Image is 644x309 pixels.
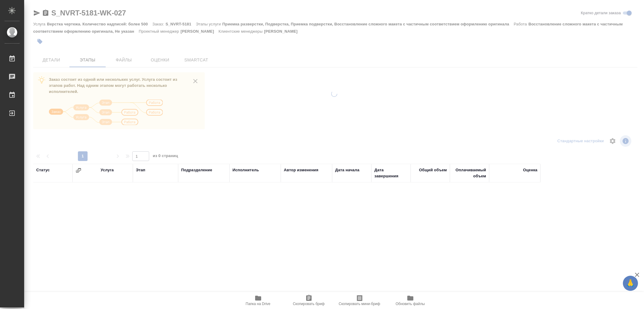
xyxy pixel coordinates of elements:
[36,167,50,173] div: Статус
[232,167,259,173] div: Исполнитель
[623,276,638,291] button: 🙏
[75,167,82,173] button: Сгруппировать
[453,167,486,179] div: Оплачиваемый объем
[284,292,334,309] button: Скопировать бриф
[419,167,447,173] div: Общий объем
[523,167,537,173] div: Оценка
[233,292,284,309] button: Папка на Drive
[181,167,212,173] div: Подразделение
[374,167,408,179] div: Дата завершения
[625,277,636,290] span: 🙏
[385,292,436,309] button: Обновить файлы
[284,167,318,173] div: Автор изменения
[101,167,114,173] div: Услуга
[334,292,385,309] button: Скопировать мини-бриф
[293,302,325,306] span: Скопировать бриф
[396,302,425,306] span: Обновить файлы
[335,167,359,173] div: Дата начала
[339,302,380,306] span: Скопировать мини-бриф
[246,302,271,306] span: Папка на Drive
[136,167,145,173] div: Этап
